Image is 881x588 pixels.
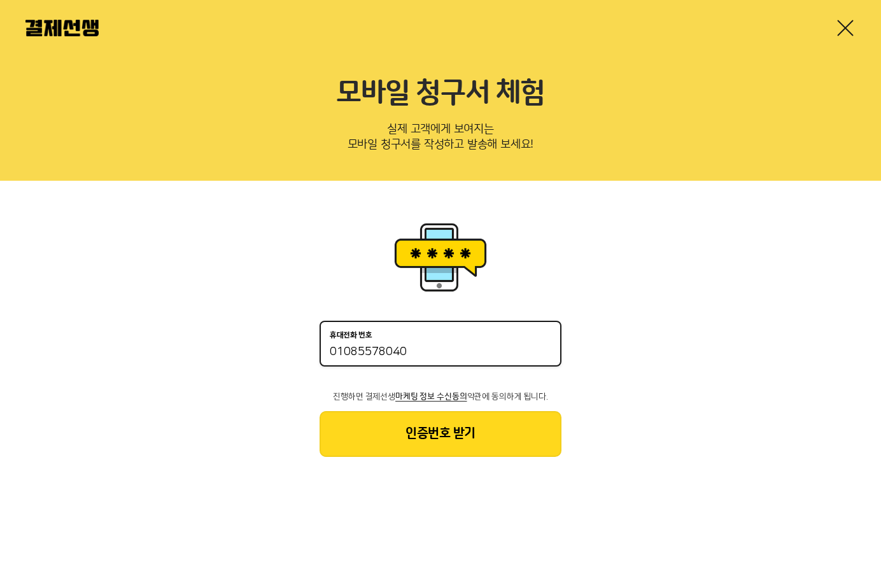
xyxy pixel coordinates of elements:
img: 휴대폰인증 이미지 [390,219,491,295]
span: 마케팅 정보 수신동의 [395,392,467,401]
p: 진행하면 결제선생 약관에 동의하게 됩니다. [320,392,561,401]
input: 휴대전화 번호 [330,345,551,360]
p: 휴대전화 번호 [330,331,372,340]
p: 실제 고객에게 보여지는 모바일 청구서를 작성하고 발송해 보세요! [25,118,856,160]
button: 인증번호 받기 [320,411,561,457]
img: 결제선생 [25,20,99,36]
h2: 모바일 청구서 체험 [25,76,856,111]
